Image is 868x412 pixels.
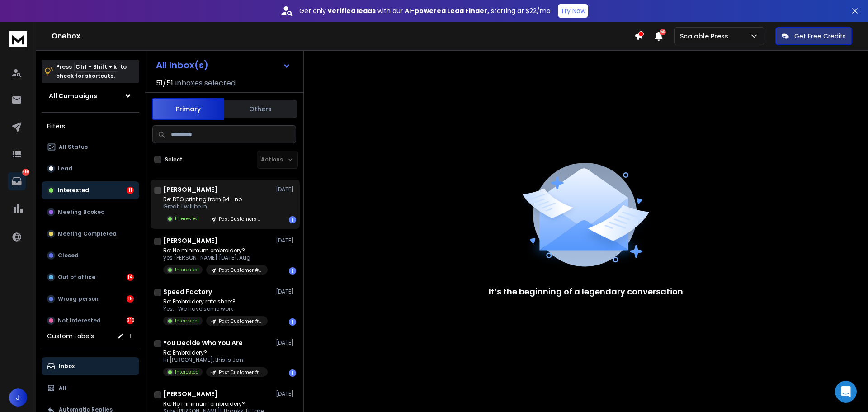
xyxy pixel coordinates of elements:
h1: Speed Factory [163,287,212,296]
p: Not Interested [58,317,101,324]
p: [DATE] [276,339,296,346]
strong: AI-powered Lead Finder, [405,6,489,15]
span: 51 / 51 [156,78,173,89]
button: Get Free Credits [775,27,852,45]
p: Interested [58,187,89,194]
p: It’s the beginning of a legendary conversation [489,285,683,298]
p: Lead [58,165,72,172]
h3: Inboxes selected [175,78,236,89]
button: All [42,379,139,397]
div: 15 [127,295,134,303]
div: 310 [127,317,134,324]
p: Out of office [58,274,95,281]
p: 350 [22,169,29,176]
p: Re: No minimum embroidery? [163,400,268,407]
h1: [PERSON_NAME] [163,389,217,398]
h1: Onebox [52,31,634,42]
p: Inbox [59,363,75,370]
p: All [59,384,66,392]
button: Primary [152,98,224,120]
p: Wrong person [58,295,99,303]
button: Not Interested310 [42,312,139,330]
p: Past Customers #1 (SP) [219,216,262,223]
div: 14 [127,274,134,281]
button: All Inbox(s) [149,56,298,74]
h1: All Inbox(s) [156,61,208,70]
button: Meeting Completed [42,225,139,243]
h1: You Decide Who You Are [163,338,243,347]
div: Open Intercom Messenger [835,381,857,403]
p: Scalable Press [680,32,732,41]
strong: verified leads [328,6,376,15]
p: [DATE] [276,186,296,193]
button: Meeting Booked [42,203,139,221]
p: Get only with our starting at $22/mo [299,6,551,15]
button: Lead [42,160,139,178]
p: yes [PERSON_NAME] [DATE], Aug [163,254,268,261]
p: Re: DTG printing from $4—no [163,196,268,203]
h1: [PERSON_NAME] [163,236,217,245]
div: 11 [127,187,134,194]
div: 1 [289,216,296,223]
div: 1 [289,318,296,326]
h3: Custom Labels [47,331,94,341]
p: Interested [175,266,199,273]
p: Past Customer #2 (SP) [219,267,262,274]
button: Inbox [42,357,139,375]
p: Re: Embroidery rate sheet? [163,298,268,305]
p: Get Free Credits [794,32,846,41]
a: 350 [8,172,26,190]
p: [DATE] [276,390,296,398]
p: Re: Embroidery? [163,349,268,356]
button: Try Now [558,4,588,18]
p: Interested [175,317,199,324]
button: All Campaigns [42,87,139,105]
button: Others [224,99,297,119]
p: Past Customer #2 (SP) [219,369,262,376]
p: Try Now [561,6,585,15]
button: J [9,388,27,407]
button: All Status [42,138,139,156]
p: Closed [58,252,79,259]
p: Yes... We have some work [163,305,268,313]
button: Wrong person15 [42,290,139,308]
p: Press to check for shortcuts. [56,62,127,81]
div: 1 [289,369,296,377]
p: Hi [PERSON_NAME], this is Jan. [163,356,268,364]
button: Interested11 [42,181,139,199]
p: Meeting Booked [58,208,105,216]
span: Ctrl + Shift + k [74,62,118,72]
h1: [PERSON_NAME] [163,185,217,194]
img: logo [9,31,27,47]
h3: Filters [42,120,139,133]
p: Interested [175,215,199,222]
p: [DATE] [276,288,296,295]
h1: All Campaigns [49,91,97,100]
p: All Status [59,143,88,151]
button: Out of office14 [42,268,139,286]
p: Interested [175,369,199,375]
p: [DATE] [276,237,296,244]
p: Meeting Completed [58,230,117,237]
p: Great. I will be in [163,203,268,210]
div: 1 [289,267,296,275]
p: Re: No minimum embroidery? [163,247,268,254]
button: Closed [42,246,139,265]
p: Past Customer #2 (SP) [219,318,262,325]
span: 50 [660,29,666,35]
label: Select [165,156,183,163]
